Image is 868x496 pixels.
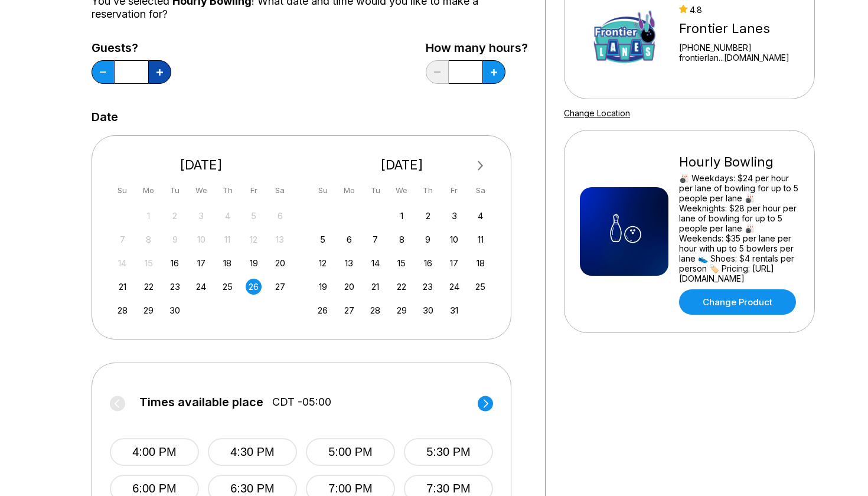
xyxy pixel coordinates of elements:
div: Choose Monday, October 13th, 2025 [341,255,357,271]
button: Next Month [471,156,490,175]
a: frontierlan...[DOMAIN_NAME] [679,53,789,63]
div: Choose Monday, October 6th, 2025 [341,231,357,247]
div: Not available Friday, September 12th, 2025 [246,231,262,247]
div: Not available Thursday, September 4th, 2025 [220,208,236,224]
div: Not available Friday, September 5th, 2025 [246,208,262,224]
div: Choose Wednesday, October 8th, 2025 [394,231,410,247]
div: Choose Saturday, September 27th, 2025 [272,279,288,295]
div: [DATE] [311,157,494,173]
div: Choose Wednesday, September 24th, 2025 [193,279,209,295]
div: Su [315,182,331,198]
div: Tu [367,182,383,198]
div: Choose Wednesday, October 22nd, 2025 [394,279,410,295]
button: 4:30 PM [208,438,297,466]
div: Choose Sunday, October 5th, 2025 [315,231,331,247]
div: Not available Wednesday, September 10th, 2025 [193,231,209,247]
div: Mo [141,182,156,198]
div: Su [115,182,130,198]
div: Choose Thursday, October 9th, 2025 [420,231,436,247]
div: Choose Thursday, October 2nd, 2025 [420,208,436,224]
div: 4.8 [679,5,789,15]
div: Not available Wednesday, September 3rd, 2025 [193,208,209,224]
div: Mo [341,182,357,198]
a: Change Product [679,289,796,315]
div: Not available Tuesday, September 2nd, 2025 [167,208,183,224]
img: Hourly Bowling [580,187,668,276]
div: Sa [472,182,488,198]
div: Not available Monday, September 1st, 2025 [141,208,156,224]
div: Choose Monday, October 20th, 2025 [341,279,357,295]
label: Date [92,110,118,123]
div: Choose Tuesday, October 28th, 2025 [367,302,383,318]
div: Hourly Bowling [679,154,799,170]
div: month 2025-10 [314,207,491,318]
div: Choose Friday, September 19th, 2025 [246,255,262,271]
a: Change Location [564,108,630,118]
div: Th [220,182,236,198]
div: Choose Thursday, September 18th, 2025 [220,255,236,271]
label: Guests? [92,41,171,54]
div: Choose Monday, September 29th, 2025 [141,302,156,318]
div: Choose Sunday, October 26th, 2025 [315,302,331,318]
div: [PHONE_NUMBER] [679,43,789,53]
div: Choose Thursday, October 30th, 2025 [420,302,436,318]
div: Choose Saturday, October 25th, 2025 [472,279,488,295]
div: Not available Saturday, September 6th, 2025 [272,208,288,224]
div: Choose Friday, October 24th, 2025 [446,279,462,295]
div: Sa [272,182,288,198]
div: We [193,182,209,198]
div: Frontier Lanes [679,21,789,37]
div: Choose Sunday, September 28th, 2025 [115,302,130,318]
div: Choose Tuesday, October 21st, 2025 [367,279,383,295]
span: CDT -05:00 [272,396,331,409]
div: Choose Wednesday, September 17th, 2025 [193,255,209,271]
span: Times available place [139,396,263,409]
div: Choose Saturday, October 4th, 2025 [472,208,488,224]
div: Choose Friday, October 3rd, 2025 [446,208,462,224]
div: Choose Tuesday, October 7th, 2025 [367,231,383,247]
div: Choose Tuesday, September 16th, 2025 [167,255,183,271]
div: Not available Tuesday, September 9th, 2025 [167,231,183,247]
div: month 2025-09 [113,207,290,318]
div: Not available Sunday, September 14th, 2025 [115,255,130,271]
div: Choose Sunday, September 21st, 2025 [115,279,130,295]
div: Fr [246,182,262,198]
div: Choose Sunday, October 12th, 2025 [315,255,331,271]
div: Choose Sunday, October 19th, 2025 [315,279,331,295]
div: 🎳 Weekdays: $24 per hour per lane of bowling for up to 5 people per lane 🎳 Weeknights: $28 per ho... [679,173,799,283]
div: Choose Monday, October 27th, 2025 [341,302,357,318]
div: Choose Wednesday, October 15th, 2025 [394,255,410,271]
div: Choose Wednesday, October 1st, 2025 [394,208,410,224]
div: Not available Monday, September 15th, 2025 [141,255,156,271]
div: We [394,182,410,198]
div: Not available Monday, September 8th, 2025 [141,231,156,247]
div: Choose Thursday, October 23rd, 2025 [420,279,436,295]
div: Choose Saturday, October 11th, 2025 [472,231,488,247]
div: Fr [446,182,462,198]
div: Tu [167,182,183,198]
div: Choose Friday, October 31st, 2025 [446,302,462,318]
button: 5:30 PM [404,438,493,466]
div: Choose Tuesday, September 30th, 2025 [167,302,183,318]
div: Not available Saturday, September 13th, 2025 [272,231,288,247]
div: Choose Saturday, October 18th, 2025 [472,255,488,271]
div: [DATE] [110,157,293,173]
label: How many hours? [426,41,528,54]
div: Th [420,182,436,198]
div: Choose Thursday, October 16th, 2025 [420,255,436,271]
div: Not available Sunday, September 7th, 2025 [115,231,130,247]
div: Choose Monday, September 22nd, 2025 [141,279,156,295]
div: Not available Thursday, September 11th, 2025 [220,231,236,247]
div: Choose Friday, September 26th, 2025 [246,279,262,295]
div: Choose Thursday, September 25th, 2025 [220,279,236,295]
div: Choose Friday, October 17th, 2025 [446,255,462,271]
div: Choose Tuesday, October 14th, 2025 [367,255,383,271]
div: Choose Tuesday, September 23rd, 2025 [167,279,183,295]
div: Choose Wednesday, October 29th, 2025 [394,302,410,318]
div: Choose Friday, October 10th, 2025 [446,231,462,247]
div: Choose Saturday, September 20th, 2025 [272,255,288,271]
button: 5:00 PM [306,438,395,466]
button: 4:00 PM [110,438,199,466]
